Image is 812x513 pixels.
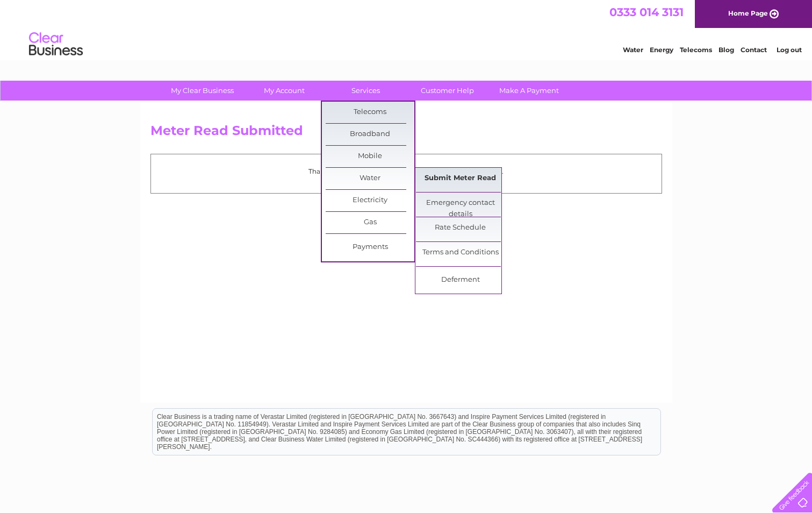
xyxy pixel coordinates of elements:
a: My Account [240,81,328,101]
a: Customer Help [403,81,492,101]
a: Water [623,46,643,54]
a: Payments [326,237,414,258]
a: 0333 014 3131 [609,5,684,19]
a: Telecoms [326,102,414,123]
h2: Meter Read Submitted [150,123,662,144]
a: Electricity [326,190,414,211]
a: My Clear Business [158,81,247,101]
a: Submit Meter Read [416,168,505,189]
a: Telecoms [680,46,712,54]
a: Services [321,81,410,101]
a: Energy [650,46,673,54]
a: Mobile [326,146,414,167]
a: Water [326,168,414,189]
a: Deferment [416,269,505,291]
a: Make A Payment [485,81,573,101]
div: Clear Business is a trading name of Verastar Limited (registered in [GEOGRAPHIC_DATA] No. 3667643... [153,6,660,52]
a: Broadband [326,124,414,145]
a: Log out [777,46,802,54]
img: logo.png [28,28,83,61]
a: Gas [326,212,414,233]
a: Rate Schedule [416,217,505,239]
a: Emergency contact details [416,193,505,214]
a: Contact [741,46,767,54]
p: Thank you for your time, your meter read has been received. [156,166,656,176]
a: Blog [718,46,734,54]
a: Terms and Conditions [416,242,505,263]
